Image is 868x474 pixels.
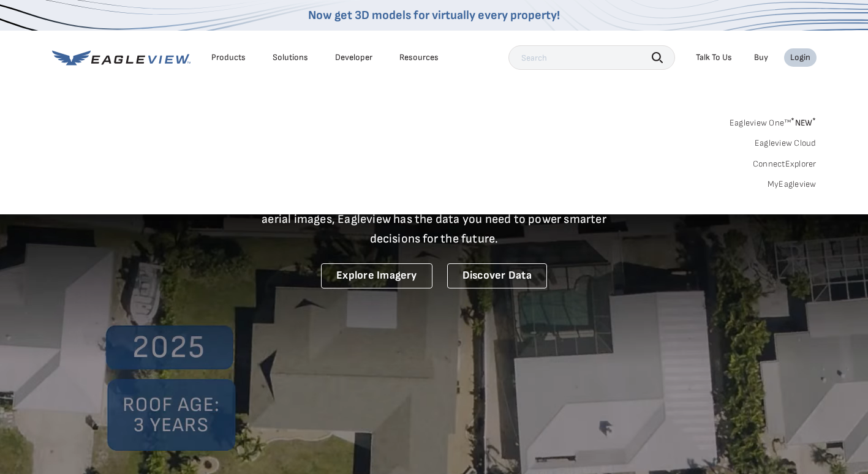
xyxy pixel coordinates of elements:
a: Explore Imagery [321,263,432,288]
a: Now get 3D models for virtually every property! [308,8,560,23]
div: Products [211,52,246,63]
a: ConnectExplorer [753,159,817,170]
div: Login [790,52,810,63]
div: Resources [399,52,439,63]
a: Discover Data [447,263,547,288]
a: Eagleview One™*NEW* [730,114,817,128]
div: Solutions [273,52,308,63]
a: Developer [335,52,372,63]
input: Search [508,45,675,70]
a: Buy [754,52,768,63]
span: NEW [791,118,816,128]
a: Eagleview Cloud [755,138,817,149]
a: MyEagleview [768,179,817,190]
p: A new era starts here. Built on more than 3.5 billion high-resolution aerial images, Eagleview ha... [247,190,622,249]
div: Talk To Us [696,52,732,63]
